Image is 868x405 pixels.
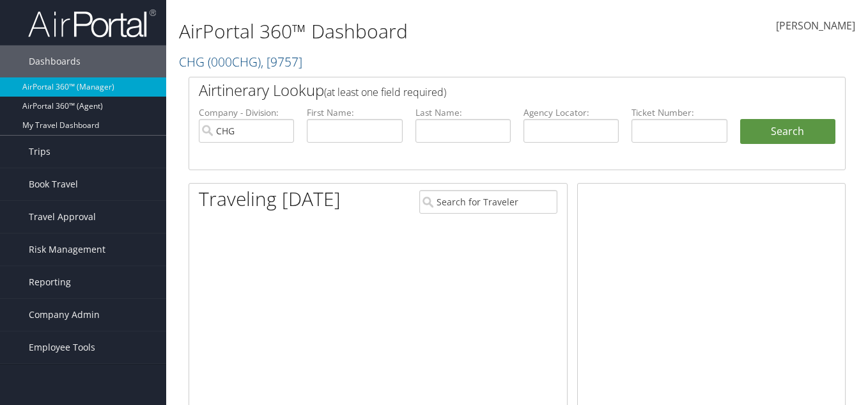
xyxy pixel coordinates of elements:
span: Travel Approval [29,201,96,233]
span: Book Travel [29,168,78,200]
span: Risk Management [29,234,105,266]
h1: AirPortal 360™ Dashboard [179,18,630,45]
span: Trips [29,136,50,168]
label: Company - Division: [199,106,294,119]
button: Search [740,119,835,145]
a: CHG [179,53,302,70]
img: airportal-logo.png [28,8,156,38]
label: First Name: [307,106,402,119]
input: Search for Traveler [419,190,557,214]
span: [PERSON_NAME] [776,19,855,33]
span: Employee Tools [29,331,95,363]
label: Agency Locator: [523,106,619,119]
h2: Airtinerary Lookup [199,79,781,101]
span: , [ 9757 ] [261,53,302,70]
span: Company Admin [29,299,100,331]
a: [PERSON_NAME] [776,6,855,46]
span: ( 000CHG ) [208,53,261,70]
span: Dashboards [29,45,81,77]
label: Last Name: [415,106,511,119]
label: Ticket Number: [632,106,727,119]
h1: Traveling [DATE] [199,186,341,212]
span: (at least one field required) [324,85,446,99]
span: Reporting [29,266,71,298]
